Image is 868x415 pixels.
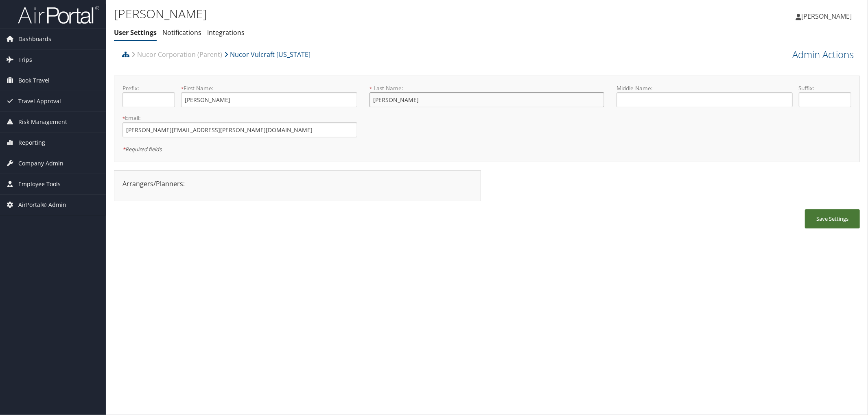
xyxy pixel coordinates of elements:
[18,50,32,70] span: Trips
[18,91,61,111] span: Travel Approval
[18,153,63,174] span: Company Admin
[18,5,99,24] img: airportal-logo.png
[162,28,201,37] a: Notifications
[617,84,793,92] label: Middle Name:
[207,28,245,37] a: Integrations
[18,195,66,215] span: AirPortal® Admin
[796,4,860,28] a: [PERSON_NAME]
[116,179,479,189] div: Arrangers/Planners:
[122,146,162,153] em: Required fields
[18,29,51,49] span: Dashboards
[18,133,45,153] span: Reporting
[122,84,175,92] label: Prefix:
[122,114,357,122] label: Email:
[114,28,157,37] a: User Settings
[792,48,854,61] a: Admin Actions
[801,12,852,21] span: [PERSON_NAME]
[799,84,851,92] label: Suffix:
[181,84,357,92] label: First Name:
[114,5,611,22] h1: [PERSON_NAME]
[18,174,61,194] span: Employee Tools
[18,112,67,132] span: Risk Management
[131,46,222,63] a: Nucor Corporation (Parent)
[805,209,860,228] button: Save Settings
[224,46,310,63] a: Nucor Vulcraft [US_STATE]
[370,84,604,92] label: Last Name:
[18,70,50,91] span: Book Travel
